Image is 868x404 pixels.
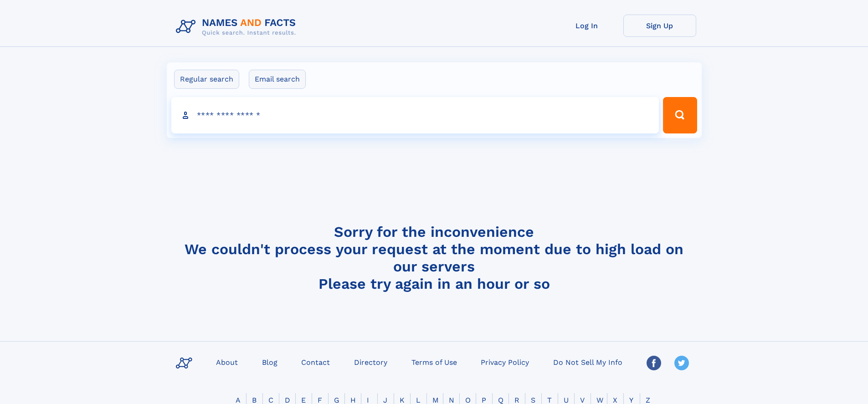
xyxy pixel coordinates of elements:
a: About [212,355,241,368]
a: Do Not Sell My Info [550,355,626,368]
a: Directory [350,355,391,368]
h4: Sorry for the inconvenience We couldn't process your request at the moment due to high load on ou... [172,223,696,292]
input: search input [171,97,659,133]
img: Twitter [674,356,689,370]
label: Email search [249,70,306,89]
img: Logo Names and Facts [172,15,303,39]
a: Contact [298,355,334,368]
button: Search Button [663,97,697,133]
a: Privacy Policy [477,355,533,368]
a: Sign Up [623,15,696,37]
a: Log In [550,15,623,37]
img: Facebook [647,356,661,370]
a: Terms of Use [408,355,461,368]
a: Blog [258,355,281,368]
label: Regular search [174,70,239,89]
